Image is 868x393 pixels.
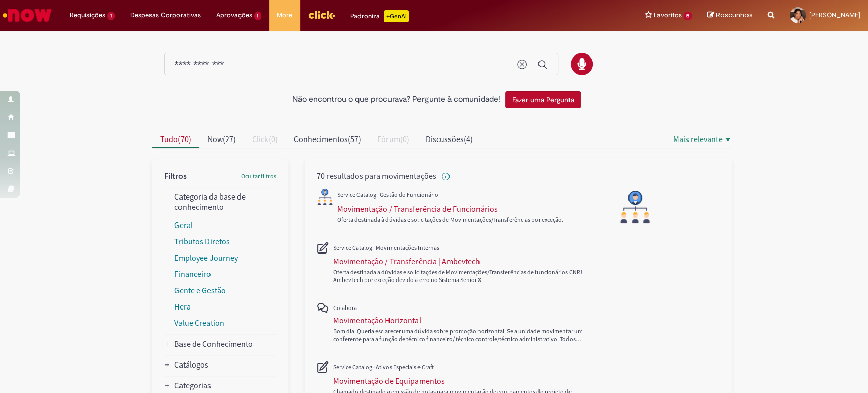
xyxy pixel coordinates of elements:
img: ServiceNow [1,5,53,25]
img: click_logo_yellow_360x200.png [308,7,335,22]
button: Fazer uma Pergunta [505,91,581,108]
div: Padroniza [350,10,409,22]
span: 1 [107,12,115,20]
a: Rascunhos [707,11,753,20]
span: [PERSON_NAME] [809,11,860,19]
span: 5 [683,12,692,20]
span: Rascunhos [716,10,753,20]
p: +GenAi [384,10,409,22]
h2: Não encontrou o que procurava? Pergunte à comunidade! [292,95,500,104]
span: Requisições [70,10,105,20]
span: More [277,10,292,20]
span: Aprovações [216,10,252,20]
span: Despesas Corporativas [130,10,201,20]
span: 1 [254,12,262,20]
span: Favoritos [653,10,681,20]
